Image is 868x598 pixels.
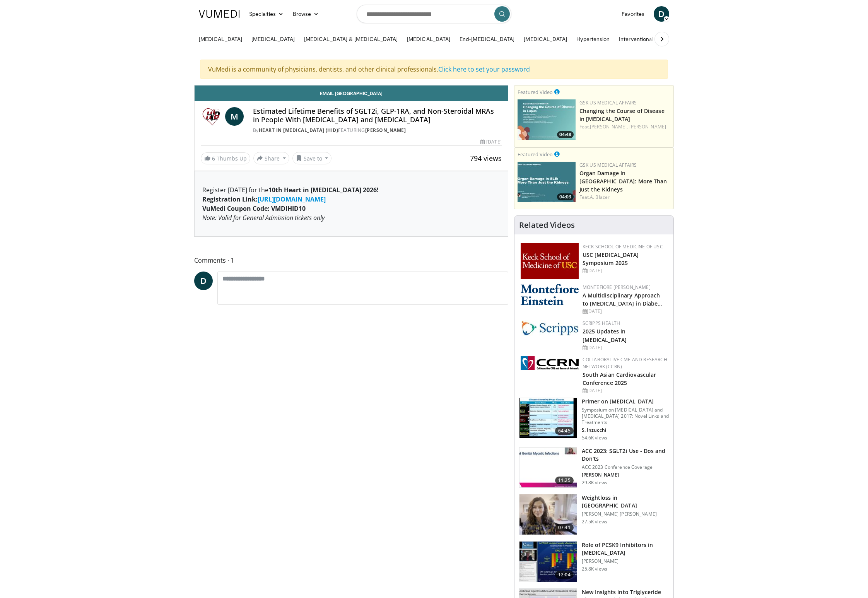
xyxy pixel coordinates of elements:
[582,398,669,405] h3: Primer on [MEDICAL_DATA]
[225,107,244,126] a: M
[555,524,574,531] span: 07:41
[572,31,614,47] a: Hypertension
[579,99,637,106] a: GSK US Medical Affairs
[582,435,607,441] p: 54.6K views
[455,31,519,47] a: End-[MEDICAL_DATA]
[202,204,306,213] strong: VuMedi Coupon Code: VMDIHID10
[583,267,667,274] div: [DATE]
[518,99,576,140] a: 04:48
[212,155,215,162] span: 6
[583,328,627,343] a: 2025 Updates in [MEDICAL_DATA]
[244,6,288,22] a: Specialties
[518,99,576,140] img: 617c1126-5952-44a1-b66c-75ce0166d71c.png.150x105_q85_crop-smart_upscale.jpg
[202,186,379,203] strong: 10th Heart in [MEDICAL_DATA] 2026! Registration Link:
[194,272,213,290] a: D
[519,447,669,488] a: 11:25 ACC 2023: SGLT2i Use - Dos and Don'ts ACC 2023 Conference Coverage [PERSON_NAME] 29.8K views
[590,194,610,200] a: A. Blazer
[253,127,502,134] div: By FEATURING
[579,123,670,130] div: Feat.
[579,169,667,193] a: Organ Damage in [GEOGRAPHIC_DATA]: More Than Just the Kidneys
[555,477,574,484] span: 11:25
[583,308,667,315] div: [DATE]
[470,154,502,163] span: 794 views
[521,243,579,279] img: 7b941f1f-d101-407a-8bfa-07bd47db01ba.png.150x105_q85_autocrop_double_scale_upscale_version-0.2.jpg
[654,6,669,22] a: D
[521,356,579,370] img: a04ee3ba-8487-4636-b0fb-5e8d268f3737.png.150x105_q85_autocrop_double_scale_upscale_version-0.2.png
[555,571,574,579] span: 12:04
[617,6,649,22] a: Favorites
[253,107,502,124] h4: Estimated Lifetime Benefits of SGLT2i, GLP-1RA, and Non-Steroidal MRAs in People With [MEDICAL_DA...
[292,152,332,164] button: Save to
[579,162,637,168] a: GSK US Medical Affairs
[583,387,667,394] div: [DATE]
[519,220,575,230] h4: Related Videos
[582,494,669,509] h3: Weightloss in [GEOGRAPHIC_DATA]
[582,519,607,525] p: 27.5K views
[258,195,326,203] a: [URL][DOMAIN_NAME]
[590,123,628,130] a: [PERSON_NAME],
[365,127,406,133] a: [PERSON_NAME]
[583,320,620,326] a: Scripps Health
[583,284,651,290] a: Montefiore [PERSON_NAME]
[583,371,656,386] a: South Asian Cardiovascular Conference 2025
[582,407,669,425] p: Symposium on [MEDICAL_DATA] and [MEDICAL_DATA] 2017: Novel Links and Treatments
[583,356,667,370] a: Collaborative CME and Research Network (CCRN)
[480,138,501,145] div: [DATE]
[201,152,250,164] a: 6 Thumbs Up
[199,10,240,18] img: VuMedi Logo
[614,31,688,47] a: Interventional Nephrology
[557,193,574,200] span: 04:03
[582,511,669,517] p: [PERSON_NAME] [PERSON_NAME]
[194,255,508,265] span: Comments 1
[582,480,607,486] p: 29.8K views
[519,494,669,535] a: 07:41 Weightloss in [GEOGRAPHIC_DATA] [PERSON_NAME] [PERSON_NAME] 27.5K views
[582,447,669,463] h3: ACC 2023: SGLT2i Use - Dos and Don'ts
[583,243,663,250] a: Keck School of Medicine of USC
[288,6,324,22] a: Browse
[582,427,669,433] p: S. Inzucchi
[200,60,668,79] div: VuMedi is a community of physicians, dentists, and other clinical professionals.
[518,151,553,158] small: Featured Video
[582,566,607,572] p: 25.8K views
[519,542,577,582] img: 3346fd73-c5f9-4d1f-bb16-7b1903aae427.150x105_q85_crop-smart_upscale.jpg
[519,494,577,535] img: 9983fed1-7565-45be-8934-aef1103ce6e2.150x105_q85_crop-smart_upscale.jpg
[519,398,577,438] img: 022d2313-3eaa-4549-99ac-ae6801cd1fdc.150x105_q85_crop-smart_upscale.jpg
[519,31,572,47] a: [MEDICAL_DATA]
[519,541,669,582] a: 12:04 Role of PCSK9 Inhibitors in [MEDICAL_DATA] [PERSON_NAME] 25.8K views
[518,162,576,202] img: e91ec583-8f54-4b52-99b4-be941cf021de.png.150x105_q85_crop-smart_upscale.jpg
[557,131,574,138] span: 04:48
[583,292,663,307] a: A Multidisciplinary Approach to [MEDICAL_DATA] in Diabe…
[583,251,639,267] a: USC [MEDICAL_DATA] Symposium 2025
[438,65,530,73] a: Click here to set your password
[583,344,667,351] div: [DATE]
[519,398,669,441] a: 64:45 Primer on [MEDICAL_DATA] Symposium on [MEDICAL_DATA] and [MEDICAL_DATA] 2017: Novel Links a...
[582,464,669,470] p: ACC 2023 Conference Coverage
[518,162,576,202] a: 04:03
[582,541,669,557] h3: Role of PCSK9 Inhibitors in [MEDICAL_DATA]
[555,427,574,435] span: 64:45
[201,107,222,126] img: Heart in Diabetes (HiD)
[195,85,508,101] a: Email [GEOGRAPHIC_DATA]
[521,320,579,336] img: c9f2b0b7-b02a-4276-a72a-b0cbb4230bc1.jpg.150x105_q85_autocrop_double_scale_upscale_version-0.2.jpg
[194,31,247,47] a: [MEDICAL_DATA]
[579,107,665,123] a: Changing the Course of Disease in [MEDICAL_DATA]
[402,31,455,47] a: [MEDICAL_DATA]
[202,185,500,222] p: Register [DATE] for the
[357,5,511,23] input: Search topics, interventions
[247,31,299,47] a: [MEDICAL_DATA]
[299,31,402,47] a: [MEDICAL_DATA] & [MEDICAL_DATA]
[519,448,577,488] img: 9258cdf1-0fbf-450b-845f-99397d12d24a.150x105_q85_crop-smart_upscale.jpg
[582,558,669,564] p: [PERSON_NAME]
[259,127,338,133] a: Heart in [MEDICAL_DATA] (HiD)
[629,123,666,130] a: [PERSON_NAME]
[521,284,579,305] img: b0142b4c-93a1-4b58-8f91-5265c282693c.png.150x105_q85_autocrop_double_scale_upscale_version-0.2.png
[202,214,325,222] em: Note: Valid for General Admission tickets only
[579,194,670,201] div: Feat.
[518,89,553,96] small: Featured Video
[582,472,669,478] p: [PERSON_NAME]
[253,152,289,164] button: Share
